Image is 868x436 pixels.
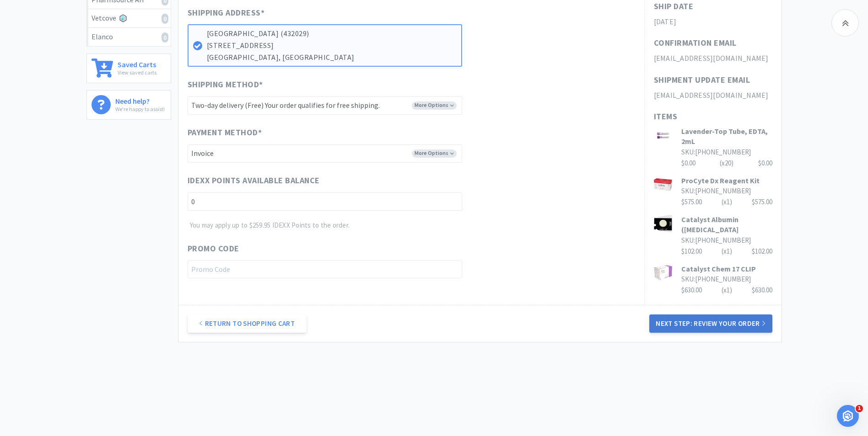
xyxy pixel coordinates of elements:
div: (x 20 ) [720,158,733,169]
a: Saved CartsView saved carts [86,53,171,83]
span: SKU: [PHONE_NUMBER] [681,275,751,283]
iframe: Intercom live chat [837,405,859,427]
h6: Saved Carts [118,58,156,68]
div: $575.00 [752,197,772,207]
div: Elanco [92,31,166,43]
div: (x 1 ) [722,197,732,207]
span: SKU: [PHONE_NUMBER] [681,186,751,195]
h3: Catalyst Albumin ([MEDICAL_DATA] [681,214,772,235]
h6: Need help? [115,95,165,105]
h1: Items [654,110,772,123]
a: Elanco0 [87,28,171,46]
img: e33b69d9c1cd46d883327d106debe9a8_174964.png [654,214,672,233]
div: $102.00 [752,246,772,257]
h1: Confirmation Email [654,37,737,50]
div: $0.00 [758,158,772,169]
span: SKU: [PHONE_NUMBER] [681,148,751,156]
div: $630.00 [681,285,772,296]
h3: ProCyte Dx Reagent Kit [681,175,772,186]
img: 6e5a8500bae6467c92951c1d5eec41c7_174985.png [654,264,672,282]
h1: Shipment Update Email [654,74,750,87]
p: [GEOGRAPHIC_DATA], [GEOGRAPHIC_DATA] [207,52,457,64]
h3: Catalyst Chem 17 CLIP [681,264,772,274]
h2: [EMAIL_ADDRESS][DOMAIN_NAME] [654,90,772,101]
p: [GEOGRAPHIC_DATA] (432029) [207,28,457,40]
h3: Lavender-Top Tube, EDTA, 2mL [681,126,772,147]
input: Promo Code [188,260,462,278]
span: Payment Method * [188,126,262,139]
img: 6968ce524c0444f38d75f8cc65672a34_174946.png [654,175,672,194]
i: 0 [162,32,168,43]
a: Vetcove0 [87,9,171,28]
div: $630.00 [752,285,772,296]
img: 1c05fd3e30a546809c1fde63bf37da1b_765842.png [654,126,672,144]
button: Next Step: Review Your Order [649,314,772,333]
h2: [DATE] [654,16,772,28]
span: IDEXX Points available balance [188,174,320,187]
span: 1 [856,405,863,412]
span: Shipping Method * [188,78,263,91]
p: [STREET_ADDRESS] [207,40,457,52]
span: Shipping Address * [188,6,265,20]
div: $575.00 [681,197,772,207]
h2: [EMAIL_ADDRESS][DOMAIN_NAME] [654,53,772,64]
a: Return to Shopping Cart [188,314,307,333]
span: Promo Code [188,242,239,255]
div: (x 1 ) [722,246,732,257]
div: (x 1 ) [722,285,732,296]
p: We're happy to assist! [115,105,165,113]
div: Vetcove [92,12,166,24]
p: View saved carts [118,68,156,77]
div: $0.00 [681,158,772,169]
span: SKU: [PHONE_NUMBER] [681,236,751,245]
div: $102.00 [681,246,772,257]
i: 0 [162,14,168,24]
input: IDEXX Points [188,192,462,211]
p: You may apply up to $259.95 IDEXX Points to the order. [190,220,462,231]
